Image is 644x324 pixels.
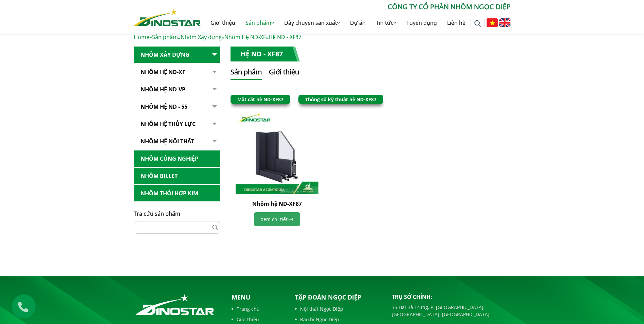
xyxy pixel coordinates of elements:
a: Dự án [345,12,371,34]
a: Nội thất Ngọc Diệp [295,305,382,312]
a: Nhôm hệ thủy lực [134,116,220,132]
a: Dây chuyền sản xuất [279,12,345,34]
span: Tra cứu sản phẩm [134,210,180,217]
a: Giới thiệu [205,12,240,34]
img: English [499,18,511,27]
a: Nhôm Hệ ND-XF [134,64,220,80]
a: Home [134,33,149,41]
a: Bao bì Ngọc Diệp [295,316,382,323]
button: Giới thiệu [269,67,299,80]
a: Giới thiệu [232,316,284,323]
a: Nhôm Billet [134,168,220,184]
img: Tiếng Việt [486,18,498,27]
a: Tin tức [371,12,401,34]
a: Nhôm Xây dựng [134,47,220,63]
p: 35 Hai Bà Trưng, P. [GEOGRAPHIC_DATA], [GEOGRAPHIC_DATA]. [GEOGRAPHIC_DATA] [392,304,511,318]
img: logo_footer [134,293,216,317]
h1: Hệ ND - XF87 [231,47,300,61]
a: Nhôm Hệ ND-VP [134,81,220,98]
p: Tập đoàn Ngọc Diệp [295,293,382,302]
img: Nhôm Dinostar [134,9,201,26]
button: Sản phẩm [231,67,262,80]
a: NHÔM HỆ ND - 55 [134,98,220,115]
a: Mặt cắt hệ ND-XF87 [237,96,283,103]
img: Nhôm hệ ND-XF87 [236,111,319,194]
a: Nhôm Hệ ND-XF [224,33,266,41]
p: Trụ sở chính: [392,293,511,301]
span: Hệ ND - XF87 [269,33,301,41]
span: » » » » [134,33,301,41]
a: Nhôm Xây dựng [181,33,222,41]
a: Nhôm hệ nội thất [134,133,220,150]
a: Thông số kỹ thuật hệ ND-XF87 [305,96,376,103]
a: Nhôm Thỏi hợp kim [134,185,220,202]
a: Xem chi tiết [254,212,300,226]
a: Trang chủ [232,305,284,312]
img: search [474,20,481,27]
a: Sản phẩm [152,33,178,41]
p: Menu [232,293,284,302]
a: Liên hệ [442,12,471,34]
a: Nhôm hệ ND-XF87 [252,200,302,208]
a: Tuyển dụng [401,12,442,34]
a: Nhôm Công nghiệp [134,150,220,167]
p: CÔNG TY CỔ PHẦN NHÔM NGỌC DIỆP [201,2,511,12]
a: Sản phẩm [240,12,279,34]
